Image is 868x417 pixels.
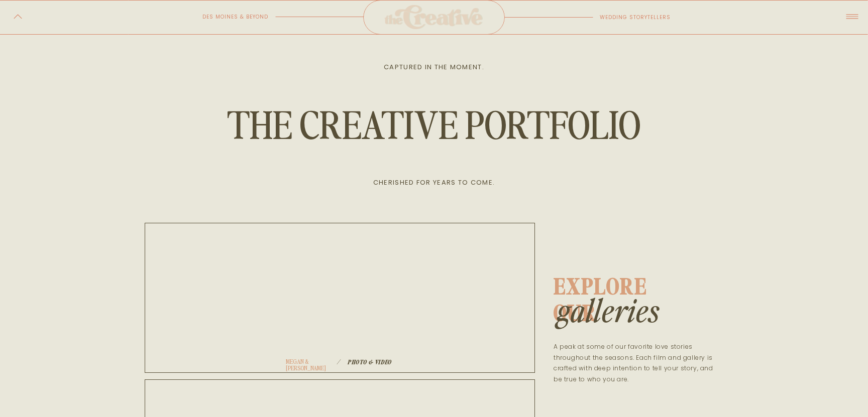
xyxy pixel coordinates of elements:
[286,358,349,365] a: megan & [PERSON_NAME]
[600,13,686,23] p: wedding storytellers
[226,178,642,188] p: cherished for years to come.
[557,292,688,334] h1: GALLERIES
[348,358,438,364] a: Photo & video
[174,12,268,22] p: des moines & beyond
[554,341,721,411] p: A peak at some of our favorite love stories throughout the seasons. Each film and gallery is craf...
[226,104,642,147] h1: the creative portfolio
[226,63,642,73] p: captured in the moment.
[553,272,693,298] h1: explore OUR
